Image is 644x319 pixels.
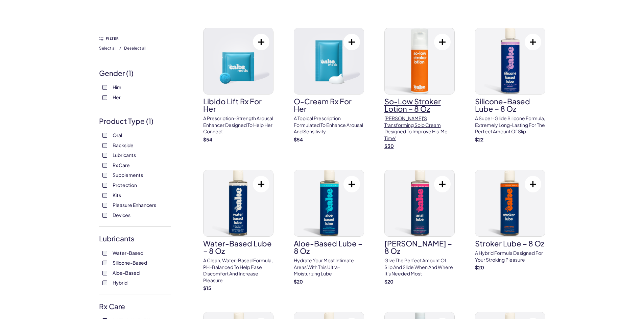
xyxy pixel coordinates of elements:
span: Her [113,93,121,102]
span: Pleasure Enhancers [113,201,156,209]
span: Silicone-Based [113,258,147,267]
input: Supplements [102,173,107,178]
input: Lubricants [102,153,107,158]
input: Protection [102,183,107,188]
button: Select all [99,43,117,53]
img: Anal Lube – 8 oz [385,170,454,236]
h3: Stroker Lube – 8 oz [475,240,545,247]
span: Supplements [113,170,143,179]
h3: So-Low Stroker Lotion – 8 oz [384,98,455,112]
span: Kits [113,191,121,200]
p: Hydrate your most intimate areas with this ultra-moisturizing lube [294,257,364,277]
strong: $ 30 [384,143,394,149]
p: A topical prescription formulated to enhance arousal and sensitivity [294,115,364,135]
img: Silicone-Based Lube – 8 oz [475,28,545,94]
h3: Silicone-Based Lube – 8 oz [475,98,545,112]
h3: Libido Lift Rx For Her [203,98,273,112]
strong: $ 22 [475,136,483,142]
span: Lubricants [113,151,136,159]
input: Devices [102,213,107,218]
p: Give the perfect amount of slip and slide when and where it's needed most [384,257,455,277]
input: Aloe-Based [102,271,107,275]
button: Deselect all [124,43,146,53]
strong: $ 20 [294,278,303,285]
p: A hybrid formula designed for your stroking pleasure [475,250,545,263]
input: Rx Care [102,163,107,168]
p: [PERSON_NAME]'s transforming solo cream designed to improve his 'me time' [384,115,455,141]
input: Water-Based [102,251,107,256]
input: Silicone-Based [102,261,107,265]
a: Aloe-Based Lube – 8 ozAloe-Based Lube – 8 ozHydrate your most intimate areas with this ultra-mois... [294,170,364,285]
input: Kits [102,193,107,198]
span: Protection [113,181,137,189]
strong: $ 54 [203,136,212,142]
a: Silicone-Based Lube – 8 ozSilicone-Based Lube – 8 ozA super-glide silicone formula, extremely lon... [475,28,545,143]
strong: $ 15 [203,285,211,291]
h3: Aloe-Based Lube – 8 oz [294,240,364,255]
h3: Water-Based Lube – 8 oz [203,240,273,255]
h3: O-Cream Rx for Her [294,98,364,112]
input: Her [102,95,107,100]
img: O-Cream Rx for Her [294,28,364,94]
a: Water-Based Lube – 8 ozWater-Based Lube – 8 ozA clean, water-based formula, pH-balanced to help e... [203,170,273,292]
span: Him [113,83,121,91]
a: So-Low Stroker Lotion – 8 ozSo-Low Stroker Lotion – 8 oz[PERSON_NAME]'s transforming solo cream d... [384,28,455,150]
span: / [119,45,121,51]
img: Stroker Lube – 8 oz [475,170,545,236]
input: Pleasure Enhancers [102,203,107,208]
span: Devices [113,211,130,219]
span: Rx Care [113,161,130,169]
input: Oral [102,133,107,138]
span: Hybrid [113,278,127,287]
a: O-Cream Rx for HerO-Cream Rx for HerA topical prescription formulated to enhance arousal and sens... [294,28,364,143]
input: Hybrid [102,281,107,285]
p: A clean, water-based formula, pH-balanced to help ease discomfort and increase pleasure [203,257,273,284]
img: Water-Based Lube – 8 oz [204,170,273,236]
input: Him [102,85,107,90]
span: Aloe-Based [113,268,140,277]
p: A prescription-strength arousal enhancer designed to help her connect [203,115,273,135]
span: Water-Based [113,248,143,257]
a: Libido Lift Rx For HerLibido Lift Rx For HerA prescription-strength arousal enhancer designed to ... [203,28,273,143]
img: Aloe-Based Lube – 8 oz [294,170,364,236]
a: Stroker Lube – 8 ozStroker Lube – 8 ozA hybrid formula designed for your stroking pleasure$20 [475,170,545,271]
strong: $ 54 [294,136,303,142]
span: Select all [99,46,117,51]
span: Oral [113,131,122,139]
span: Backside [113,141,134,150]
p: A super-glide silicone formula, extremely long-lasting for the perfect amount of slip. [475,115,545,135]
img: Libido Lift Rx For Her [204,28,273,94]
strong: $ 20 [384,278,393,285]
strong: $ 20 [475,264,484,270]
a: Anal Lube – 8 oz[PERSON_NAME] – 8 ozGive the perfect amount of slip and slide when and where it's... [384,170,455,285]
span: Deselect all [124,46,146,51]
input: Backside [102,143,107,148]
h3: [PERSON_NAME] – 8 oz [384,240,455,255]
img: So-Low Stroker Lotion – 8 oz [385,28,454,94]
